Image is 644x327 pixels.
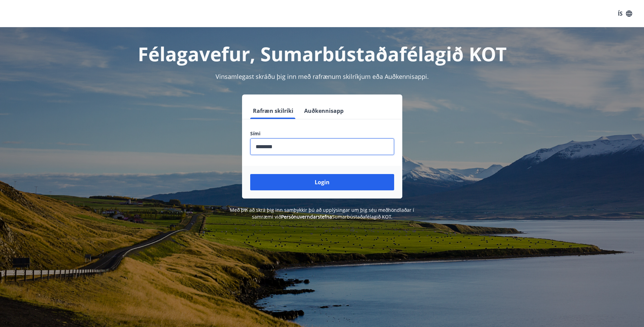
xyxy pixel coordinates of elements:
[250,130,394,137] label: Sími
[216,72,429,81] span: Vinsamlegast skráðu þig inn með rafrænum skilríkjum eða Auðkennisappi.
[301,103,346,119] button: Auðkennisapp
[86,41,558,67] h1: Félagavefur, Sumarbústaðafélagið KOT
[281,213,332,220] a: Persónuverndarstefna
[250,174,394,190] button: Login
[614,7,636,20] button: ÍS
[250,103,296,119] button: Rafræn skilríki
[230,207,414,220] span: Með því að skrá þig inn samþykkir þú að upplýsingar um þig séu meðhöndlaðar í samræmi við Sumarbú...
